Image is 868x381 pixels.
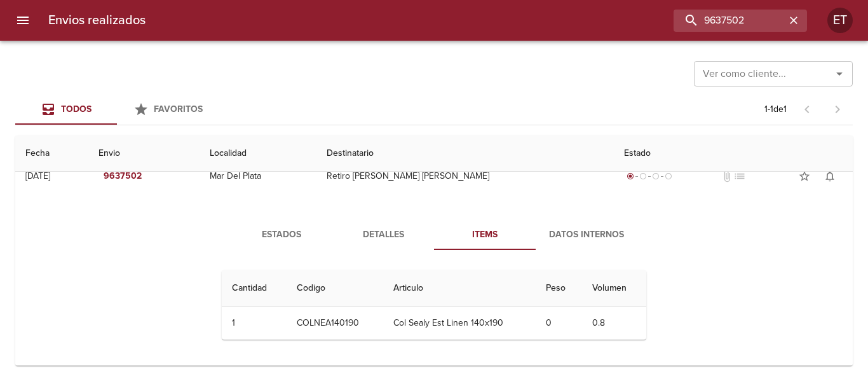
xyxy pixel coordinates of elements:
[792,163,817,189] button: Agregar a favoritos
[582,307,646,340] td: 0.8
[652,172,660,180] span: radio_button_unchecked
[340,227,426,243] span: Detalles
[582,270,646,307] th: Volumen
[287,270,383,307] th: Codigo
[200,135,316,172] th: Localidad
[222,307,287,340] td: 1
[827,8,853,33] div: ET
[98,165,147,188] button: 9637502
[831,65,848,83] button: Abrir
[442,227,528,243] span: Items
[733,170,746,183] span: No tiene pedido asociado
[798,170,811,183] span: star_border
[15,94,219,125] div: Tabs Envios
[48,10,146,31] h6: Envios realizados
[536,270,583,307] th: Peso
[200,153,316,199] td: Mar Del Plata
[822,94,853,125] span: Pagina siguiente
[639,172,647,180] span: radio_button_unchecked
[287,307,383,340] td: COLNEA140190
[827,8,853,33] div: Abrir información de usuario
[316,135,614,172] th: Destinatario
[61,104,92,114] span: Todos
[15,135,88,172] th: Fecha
[104,169,142,184] em: 9637502
[238,227,325,243] span: Estados
[154,104,203,114] span: Favoritos
[624,170,675,183] div: Generado
[764,103,787,116] p: 1 - 1 de 1
[383,307,536,340] td: Col Sealy Est Linen 140x190
[543,227,630,243] span: Datos Internos
[824,170,836,183] span: notifications_none
[627,172,634,180] span: radio_button_checked
[721,170,733,183] span: No tiene documentos adjuntos
[614,135,853,172] th: Estado
[222,270,287,307] th: Cantidad
[536,307,583,340] td: 0
[8,5,38,36] button: menu
[674,10,785,32] input: buscar
[15,117,853,366] table: Tabla de envíos del cliente
[817,163,843,189] button: Activar notificaciones
[88,135,200,172] th: Envio
[665,172,672,180] span: radio_button_unchecked
[792,102,822,115] span: Pagina anterior
[383,270,536,307] th: Articulo
[25,170,50,181] div: [DATE]
[231,219,637,250] div: Tabs detalle de guia
[316,153,614,199] td: Retiro [PERSON_NAME] [PERSON_NAME]
[222,270,646,340] table: Tabla de Items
